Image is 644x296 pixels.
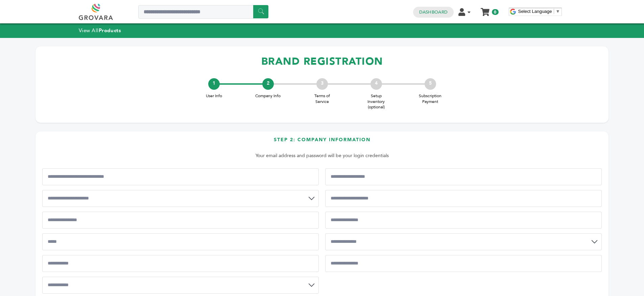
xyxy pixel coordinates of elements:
span: Subscription Payment [417,93,444,105]
h3: Step 2: Company Information [42,136,602,148]
div: 2 [262,78,274,90]
input: Search a product or brand... [138,5,268,19]
input: Business Phone Number* [325,190,602,207]
span: Setup Inventory (optional) [363,93,390,110]
h1: BRAND REGISTRATION [42,51,602,71]
p: Your email address and password will be your login credentials [46,152,598,160]
strong: Products [99,27,121,34]
span: User Info [200,93,228,99]
a: My Cart [481,6,489,13]
input: Business Tax ID/EIN* [325,168,602,185]
input: City* [42,233,319,250]
span: Company Info [255,93,282,99]
span: 0 [492,9,498,15]
span: ​ [554,9,554,14]
input: Postal Code* [42,255,319,272]
div: 3 [316,78,328,90]
div: 4 [371,78,382,90]
input: Street Address 1* [42,212,319,229]
div: 5 [425,78,436,90]
a: Dashboard [419,9,448,15]
a: View AllProducts [79,27,121,34]
span: Select Language [518,9,552,14]
input: Company Website* [325,255,602,272]
span: ▼ [556,9,560,14]
input: Business Name/Company Legal Name* [42,168,319,185]
input: Street Address 2 [325,212,602,229]
div: 1 [208,78,220,90]
span: Terms of Service [309,93,336,105]
a: Select Language​ [518,9,560,14]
